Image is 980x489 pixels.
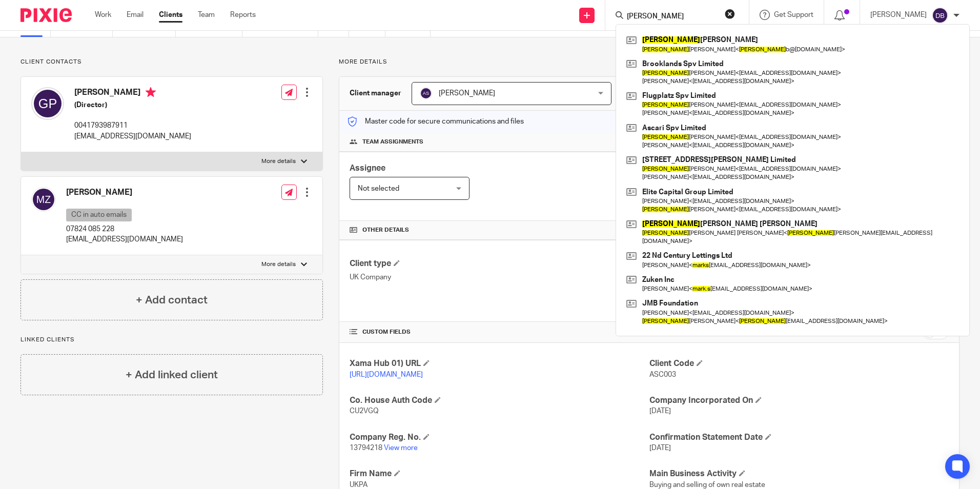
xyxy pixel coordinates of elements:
p: 0041793987911 [74,120,191,131]
h4: Client type [350,258,649,269]
span: Buying and selling of own real estate [649,481,765,488]
input: Search [626,12,718,22]
h4: CUSTOM FIELDS [350,328,649,336]
img: svg%3E [31,87,64,120]
span: [PERSON_NAME] [439,90,495,97]
h4: Co. House Auth Code [350,395,649,406]
h4: [PERSON_NAME] [66,187,183,198]
img: svg%3E [932,7,948,24]
h4: Company Reg. No. [350,432,649,443]
a: View more [384,444,418,452]
p: Master code for secure communications and files [347,116,524,127]
h4: Xama Hub 01) URL [350,358,649,369]
span: Not selected [358,185,399,192]
img: svg%3E [31,187,56,212]
h3: Client manager [350,88,401,98]
p: More details [261,157,296,166]
span: Team assignments [362,138,423,146]
a: Clients [159,10,182,20]
span: ASC003 [649,371,676,378]
p: UK Company [350,272,649,282]
h4: + Add contact [136,292,208,308]
img: Pixie [21,8,72,22]
p: Linked clients [21,336,323,344]
h4: + Add linked client [126,367,218,383]
h4: [PERSON_NAME] [74,87,191,100]
span: CU2VGQ [350,407,379,415]
button: Clear [725,9,735,19]
span: [DATE] [649,444,671,452]
h4: Firm Name [350,468,649,479]
p: Client contacts [21,58,323,66]
h4: Main Business Activity [649,468,949,479]
h5: (Director) [74,100,191,110]
a: [URL][DOMAIN_NAME] [350,371,423,378]
p: 07824 085 228 [66,224,183,234]
h4: Company Incorporated On [649,395,949,406]
h4: Client Code [649,358,949,369]
span: Other details [362,226,409,234]
p: More details [339,58,959,66]
p: More details [261,260,296,269]
span: Get Support [774,11,813,18]
p: CC in auto emails [66,209,132,221]
h4: Confirmation Statement Date [649,432,949,443]
a: Email [127,10,144,20]
img: svg%3E [420,87,432,99]
span: Assignee [350,164,385,172]
p: [EMAIL_ADDRESS][DOMAIN_NAME] [66,234,183,244]
span: 13794218 [350,444,382,452]
p: [EMAIL_ADDRESS][DOMAIN_NAME] [74,131,191,141]
span: UKPA [350,481,367,488]
i: Primary [146,87,156,97]
p: [PERSON_NAME] [870,10,927,20]
a: Team [198,10,215,20]
span: [DATE] [649,407,671,415]
a: Reports [230,10,256,20]
a: Work [95,10,111,20]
